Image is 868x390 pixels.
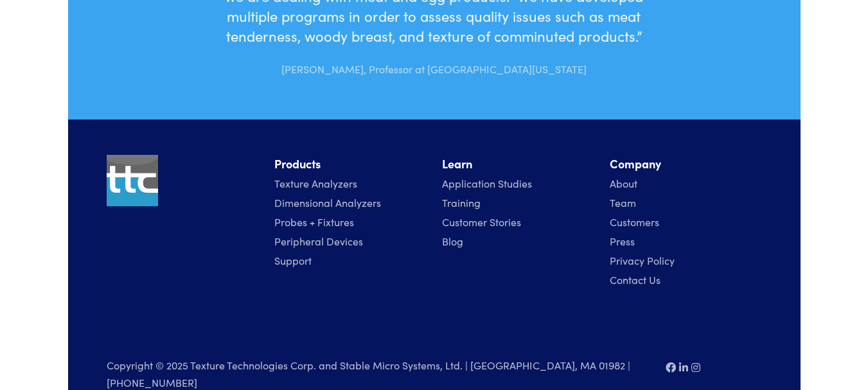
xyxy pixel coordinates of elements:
[274,234,363,248] a: Peripheral Devices
[610,253,675,267] a: Privacy Policy
[610,155,762,173] li: Company
[107,375,197,389] a: [PHONE_NUMBER]
[442,155,594,173] li: Learn
[274,155,427,173] li: Products
[610,176,637,190] a: About
[442,195,481,209] a: Training
[274,253,312,267] a: Support
[274,215,354,229] a: Probes + Fixtures
[274,195,381,209] a: Dimensional Analyzers
[107,155,158,206] img: ttc_logo_1x1_v1.0.png
[442,215,521,229] a: Customer Stories
[442,234,463,248] a: Blog
[610,272,660,287] a: Contact Us
[217,51,651,78] p: [PERSON_NAME], Professor at [GEOGRAPHIC_DATA][US_STATE]
[442,176,532,190] a: Application Studies
[274,176,357,190] a: Texture Analyzers
[610,215,659,229] a: Customers
[610,234,635,248] a: Press
[610,195,636,209] a: Team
